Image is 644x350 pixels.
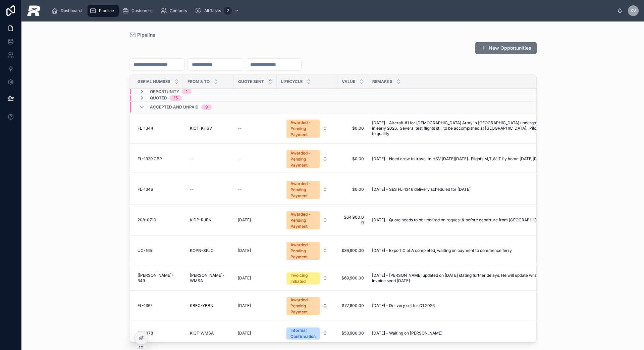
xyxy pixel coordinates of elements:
[238,248,273,253] a: [DATE]
[238,217,251,223] p: [DATE]
[170,8,187,13] span: Contacts
[290,297,316,315] div: Awarded - Pending Payment
[138,248,152,253] span: UC-165
[372,217,619,223] a: [DATE] - Quote needs to be updated on request & before departure from [GEOGRAPHIC_DATA] (KEWK)
[372,120,619,136] a: [DATE] - Aircraft #1 for [DEMOGRAPHIC_DATA] Army in [GEOGRAPHIC_DATA] undergoing mods will ferry ...
[174,95,178,101] div: 15
[290,120,316,138] div: Awarded - Pending Payment
[138,156,179,162] a: FL-1329 CBP
[281,146,333,171] a: Select Button
[224,7,232,15] div: 2
[341,303,364,308] a: $77,900.00
[341,156,364,162] a: $0.00
[281,177,333,202] a: Select Button
[193,5,243,17] a: All Tasks2
[138,303,153,308] span: FL-1367
[372,79,392,84] span: Remarks
[238,303,273,308] a: [DATE]
[281,294,333,318] button: Select Button
[372,187,471,192] span: [DATE] - SES FL-1346 delivery scheduled for [DATE]
[238,79,264,84] span: Quote Sent
[342,79,355,84] span: Value
[372,248,619,253] a: [DATE] - Export C of A completed, waiting on payment to commence ferry
[238,275,251,281] p: [DATE]
[49,5,86,17] a: Dashboard
[281,269,333,288] a: Select Button
[281,147,333,171] button: Select Button
[341,215,364,225] a: $64,900.00
[341,331,364,336] a: $58,900.00
[341,275,364,281] a: $69,900.00
[138,217,156,223] span: 208-0710
[290,272,316,285] div: Invoicing Initiated
[187,79,210,84] span: From & To
[341,187,364,192] a: $0.00
[281,238,333,263] button: Select Button
[187,300,230,311] a: KBEC-YBBN
[341,126,364,131] a: $0.00
[138,187,153,192] span: FL-1346
[238,331,251,336] p: [DATE]
[138,156,162,162] span: FL-1329 CBP
[187,123,230,134] a: KICT-KHSV
[138,126,153,131] span: FL-1344
[238,331,273,336] a: [DATE]
[281,208,333,232] button: Select Button
[150,89,179,94] span: Opportunity
[238,156,273,162] a: --
[372,187,619,192] a: [DATE] - SES FL-1346 delivery scheduled for [DATE]
[372,331,442,336] span: [DATE] - Waiting on [PERSON_NAME]
[238,126,273,131] a: --
[281,116,333,140] button: Select Button
[281,208,333,232] a: Select Button
[475,42,537,54] button: New Opportunities
[190,303,213,308] span: KBEC-YBBN
[138,273,179,283] a: ([PERSON_NAME]) 349
[205,104,208,110] div: 9
[281,79,303,84] span: Lifecycle
[88,5,119,17] a: Pipeline
[238,275,273,281] a: [DATE]
[61,8,82,13] span: Dashboard
[341,248,364,253] span: $36,900.00
[281,238,333,263] a: Select Button
[138,248,179,253] a: UC-165
[238,156,242,162] span: --
[138,331,179,336] a: FL-1078
[190,273,227,283] span: [PERSON_NAME]-WMSA
[238,126,242,131] span: --
[290,327,316,340] div: Informal Confirmation
[190,187,194,192] div: --
[46,3,617,18] div: scrollable content
[150,104,199,110] span: Accepted and Unpaid
[372,273,619,283] span: [DATE] - [PERSON_NAME] updated on [DATE] stating further delays. He will update when new info is ...
[372,156,546,162] span: [DATE] - Need crew to travel to HSV [DATE][DATE]. Flights M,T,W, T fly home [DATE][DATE]
[281,293,333,318] a: Select Button
[187,328,230,339] a: KICT-WMSA
[281,116,333,141] a: Select Button
[190,248,214,253] span: KOPN-SPJC
[138,303,179,308] a: FL-1367
[372,217,566,223] span: [DATE] - Quote needs to be updated on request & before departure from [GEOGRAPHIC_DATA] (KEWK)
[138,331,153,336] span: FL-1078
[290,242,316,260] div: Awarded - Pending Payment
[129,32,155,38] a: Pipeline
[238,248,251,253] p: [DATE]
[158,5,192,17] a: Contacts
[120,5,157,17] a: Customers
[290,181,316,199] div: Awarded - Pending Payment
[372,303,435,308] span: [DATE] - Delivery set for Q1 2026
[238,187,242,192] span: --
[190,331,214,336] span: KICT-WMSA
[290,211,316,229] div: Awarded - Pending Payment
[372,156,619,162] a: [DATE] - Need crew to travel to HSV [DATE][DATE]. Flights M,T,W, T fly home [DATE][DATE]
